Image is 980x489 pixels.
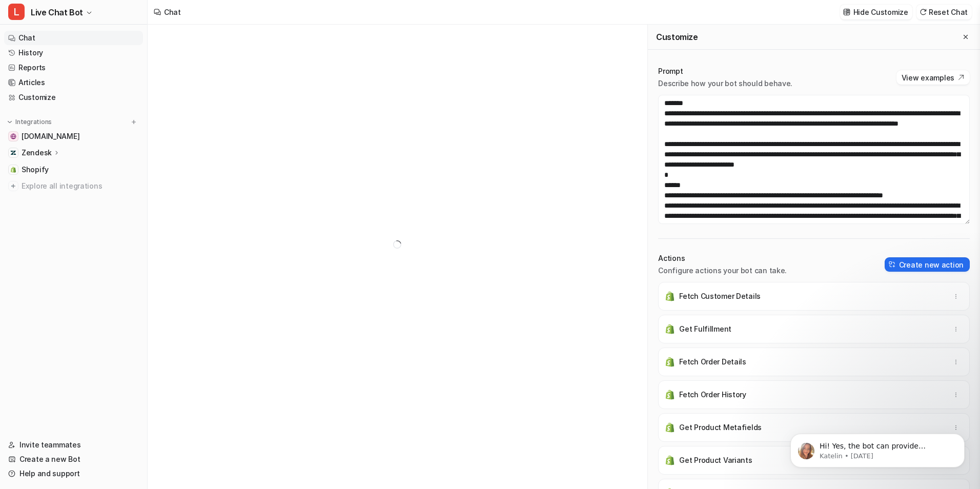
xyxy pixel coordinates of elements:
[22,165,49,175] span: Shopify
[920,8,927,16] img: reset
[4,75,143,90] a: Articles
[4,117,55,127] button: Integrations
[665,291,675,301] img: Fetch Customer Details icon
[4,162,143,177] a: ShopifyShopify
[164,7,181,17] div: Chat
[4,46,143,60] a: History
[889,261,896,268] img: create-action-icon.svg
[22,148,52,158] p: Zendesk
[130,118,137,126] img: menu_add.svg
[4,466,143,481] a: Help and support
[4,31,143,45] a: Chat
[916,5,972,19] button: Reset Chat
[853,7,908,17] p: Hide Customize
[885,257,970,272] button: Create new action
[10,133,16,139] img: wovenwood.co.uk
[679,455,752,465] p: Get Product Variants
[4,438,143,452] a: Invite teammates
[22,131,79,141] span: [DOMAIN_NAME]
[656,32,698,42] h2: Customize
[665,390,675,400] img: Fetch Order History icon
[10,167,16,173] img: Shopify
[679,357,746,367] p: Fetch Order Details
[4,452,143,466] a: Create a new Bot
[679,324,731,334] p: Get Fulfillment
[658,78,792,89] p: Describe how your bot should behave.
[959,31,972,43] button: Close flyout
[6,118,13,126] img: expand menu
[4,60,143,75] a: Reports
[775,412,980,484] iframe: Intercom notifications message
[679,291,761,301] p: Fetch Customer Details
[8,4,25,20] span: L
[896,70,970,85] button: View examples
[4,129,143,144] a: wovenwood.co.uk[DOMAIN_NAME]
[10,150,16,156] img: Zendesk
[8,181,18,191] img: explore all integrations
[22,178,139,194] span: Explore all integrations
[665,422,675,433] img: Get Product Metafields icon
[31,5,83,19] span: Live Chat Bot
[665,357,675,367] img: Fetch Order Details icon
[679,422,762,433] p: Get Product Metafields
[843,8,850,16] img: customize
[658,66,792,76] p: Prompt
[840,5,912,19] button: Hide Customize
[4,90,143,105] a: Customize
[15,118,52,126] p: Integrations
[658,253,787,263] p: Actions
[4,179,143,193] a: Explore all integrations
[665,455,675,465] img: Get Product Variants icon
[658,266,787,276] p: Configure actions your bot can take.
[665,324,675,334] img: Get Fulfillment icon
[679,390,746,400] p: Fetch Order History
